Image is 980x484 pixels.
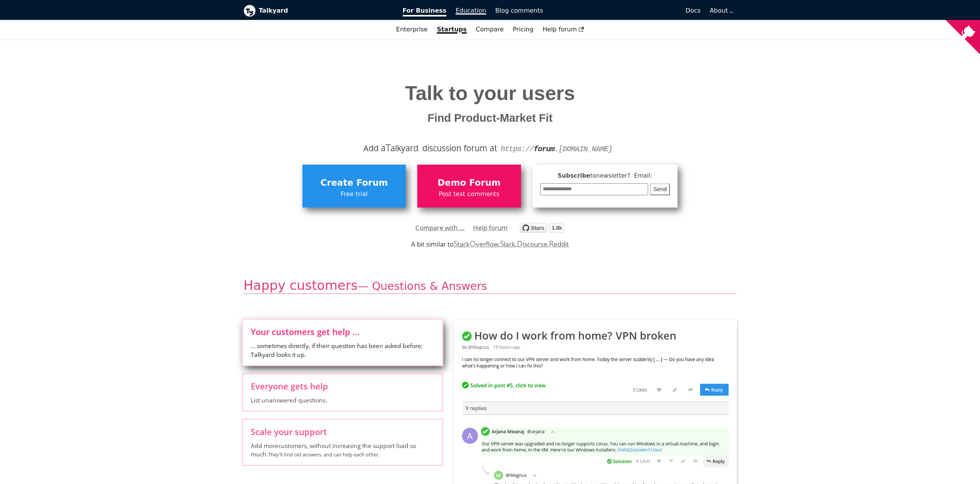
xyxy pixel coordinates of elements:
a: Docs [548,4,706,17]
a: Reddit [549,240,569,249]
span: Subscribe [540,171,670,181]
strong: forum [534,145,554,154]
span: Free trial [306,189,402,199]
a: About [710,7,732,14]
span: Help forum [543,26,584,33]
a: For Business [398,4,451,17]
span: Your customers get help ... [251,327,434,336]
a: Discourse [517,240,547,249]
button: Send [650,183,670,195]
a: Startups [432,23,471,36]
img: Talkyard logo [243,5,256,17]
span: S [454,238,458,249]
span: Find Product-Market Fit [428,110,553,126]
a: Enterprise [392,23,432,36]
span: ... sometimes directly, if their question has been asked before: Talkyard looks it up. [251,342,434,359]
a: Help forum [538,23,589,36]
small: — Questions & Answers [358,280,487,293]
span: Scale your support [251,427,434,436]
span: Demo Forum [421,176,517,190]
a: Slack [500,240,515,249]
h2: Happy customers [243,277,737,294]
img: talkyard.svg [520,223,565,233]
span: List unanswered questions. [251,396,434,404]
code: https:// .[DOMAIN_NAME] [501,145,612,154]
a: Pricing [508,23,538,36]
span: to newsletter ? Email: [590,172,652,179]
span: D [517,238,523,249]
span: Add more customers , without increasing the support load so much. [251,441,434,459]
span: For Business [403,7,447,16]
span: T [385,141,391,154]
a: Education [451,4,491,17]
span: O [470,238,476,249]
a: Compare with ... [415,222,465,234]
b: Talkyard [259,6,392,16]
span: Docs [686,7,701,14]
span: Talk to your users [405,82,575,104]
a: Help forum [473,222,508,234]
a: Star debiki/talkyard on GitHub [520,224,565,235]
span: Education [456,7,486,14]
div: Add a alkyard discussion forum at [249,142,731,155]
a: Blog comments [491,4,548,17]
a: Compare [476,26,504,33]
span: R [549,238,554,249]
a: StackOverflow [454,240,498,249]
span: S [500,238,504,249]
small: They'll find old answers, and can help each other. [268,451,379,458]
a: Create ForumFree trial [302,165,406,208]
a: Talkyard logoTalkyard [243,5,392,17]
span: Create Forum [306,176,402,190]
span: Blog comments [495,7,543,14]
span: Everyone gets help [251,382,434,390]
span: Post test comments [421,189,517,199]
a: Demo ForumPost test comments [417,165,521,208]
